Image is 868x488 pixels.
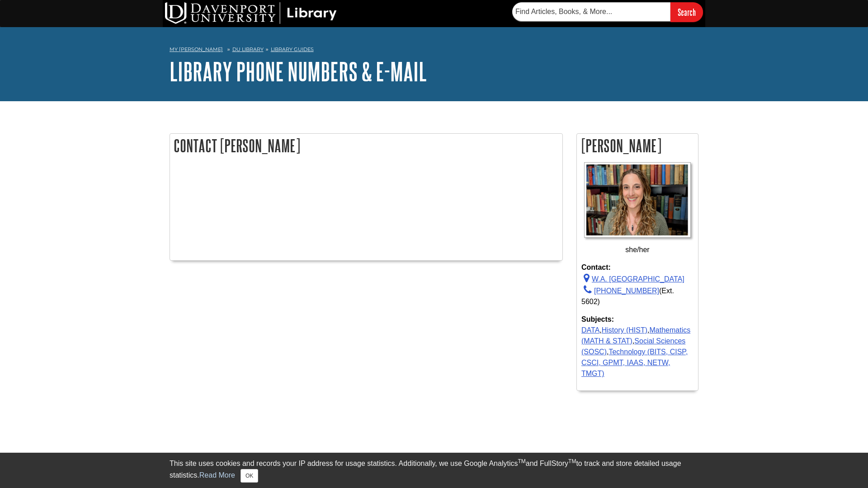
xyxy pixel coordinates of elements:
[165,2,337,24] img: DU Library
[670,2,703,22] input: Search
[581,275,684,283] a: W.A. [GEOGRAPHIC_DATA]
[581,287,659,295] a: [PHONE_NUMBER]
[568,458,576,465] sup: TM
[512,2,703,22] form: Searches DU Library's articles, books, and more
[581,314,693,325] strong: Subjects:
[512,2,670,21] input: Find Articles, Books, & More...
[199,471,235,479] a: Read More
[577,134,698,158] h2: [PERSON_NAME]
[518,458,525,465] sup: TM
[602,326,647,334] a: History (HIST)
[581,262,693,273] strong: Contact:
[170,57,427,85] a: Library Phone Numbers & E-mail
[232,46,264,52] a: DU Library
[175,162,558,253] iframe: 4cc57a1c2d9f527b8ef0e666537c507a
[241,469,258,483] button: Close
[170,46,223,53] a: My [PERSON_NAME]
[581,162,693,238] a: Profile Photo
[170,43,698,58] nav: breadcrumb
[170,134,562,158] h2: Contact [PERSON_NAME]
[584,162,691,238] img: Profile Photo
[581,314,693,379] div: , , , ,
[170,458,698,483] div: This site uses cookies and records your IP address for usage statistics. Additionally, we use Goo...
[581,326,599,334] a: DATA
[271,46,314,52] a: Library Guides
[581,348,688,377] a: Technology (BITS, CISP, CSCI, GPMT, IAAS, NETW, TMGT)
[581,285,693,307] div: (Ext. 5602)
[581,244,693,255] div: she/her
